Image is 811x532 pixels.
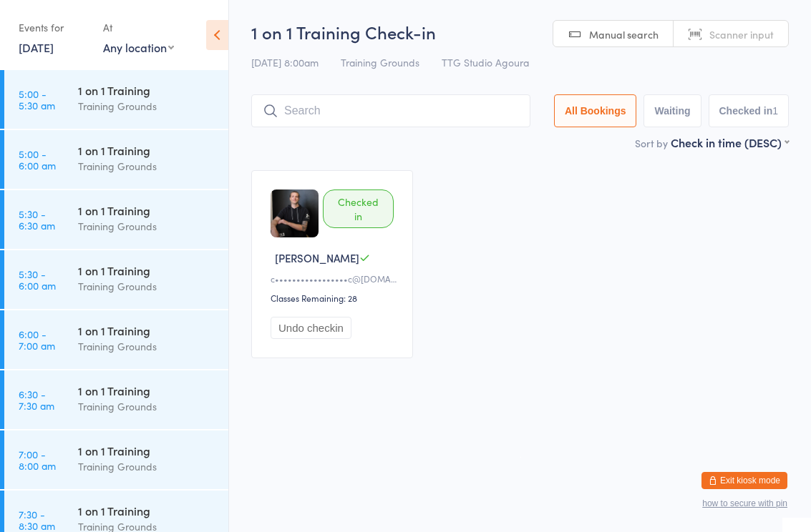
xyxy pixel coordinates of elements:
[78,202,216,218] div: 1 on 1 Training
[251,94,530,127] input: Search
[554,94,637,127] button: All Bookings
[4,70,228,129] a: 5:00 -5:30 am1 on 1 TrainingTraining Grounds
[19,16,89,39] div: Events for
[19,268,56,291] time: 5:30 - 6:00 am
[4,130,228,189] a: 5:00 -6:00 am1 on 1 TrainingTraining Grounds
[103,39,174,55] div: Any location
[78,98,216,114] div: Training Grounds
[78,458,216,475] div: Training Grounds
[275,250,359,265] span: [PERSON_NAME]
[4,250,228,309] a: 5:30 -6:00 am1 on 1 TrainingTraining Grounds
[442,55,529,69] span: TTG Studio Agoura
[772,105,778,117] div: 1
[271,317,351,339] button: Undo checkin
[251,55,319,69] span: [DATE] 8:00am
[709,94,790,127] button: Checked in1
[19,148,56,171] time: 5:00 - 6:00 am
[19,39,54,55] a: [DATE]
[103,16,174,39] div: At
[271,292,398,304] div: Classes Remaining: 28
[19,448,56,471] time: 7:00 - 8:00 am
[4,310,228,369] a: 6:00 -7:00 am1 on 1 TrainingTraining Grounds
[19,508,55,531] time: 7:30 - 8:30 am
[251,20,789,44] h2: 1 on 1 Training Check-in
[323,189,394,228] div: Checked in
[19,88,55,111] time: 5:00 - 5:30 am
[702,498,787,508] button: how to secure with pin
[4,190,228,249] a: 5:30 -6:30 am1 on 1 TrainingTraining Grounds
[4,370,228,429] a: 6:30 -7:30 am1 on 1 TrainingTraining Grounds
[78,278,216,295] div: Training Grounds
[19,208,55,231] time: 5:30 - 6:30 am
[78,262,216,278] div: 1 on 1 Training
[271,272,398,285] div: c•••••••••••••••••c@[DOMAIN_NAME]
[78,322,216,338] div: 1 on 1 Training
[671,134,789,150] div: Check in time (DESC)
[589,27,659,41] span: Manual search
[78,218,216,235] div: Training Grounds
[19,388,54,411] time: 6:30 - 7:30 am
[635,136,668,150] label: Sort by
[78,443,216,458] div: 1 on 1 Training
[701,472,787,489] button: Exit kiosk mode
[78,142,216,158] div: 1 on 1 Training
[19,328,55,351] time: 6:00 - 7:00 am
[4,430,228,489] a: 7:00 -8:00 am1 on 1 TrainingTraining Grounds
[78,383,216,398] div: 1 on 1 Training
[78,82,216,98] div: 1 on 1 Training
[644,94,701,127] button: Waiting
[341,55,419,69] span: Training Grounds
[78,338,216,355] div: Training Grounds
[78,398,216,415] div: Training Grounds
[271,189,319,237] img: image1720832138.png
[78,503,216,518] div: 1 on 1 Training
[709,27,774,41] span: Scanner input
[78,158,216,174] div: Training Grounds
